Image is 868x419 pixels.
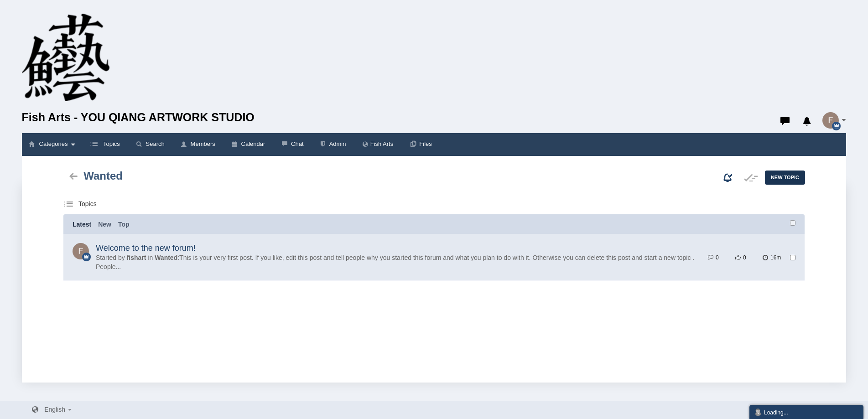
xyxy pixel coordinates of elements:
[44,406,65,413] span: English
[22,14,109,106] img: cropped-logo-1.png
[763,254,781,261] time: 16m
[22,133,82,155] a: Categories
[173,133,222,155] a: Members
[771,175,799,180] span: New Topic
[822,112,839,129] img: jRFZd32RkAAAAASUVORK5CYII=
[716,254,719,261] span: 0
[146,140,165,147] span: Search
[224,133,272,155] a: Calendar
[419,140,431,147] span: Files
[96,243,196,253] a: Welcome to the new forum!
[241,140,265,147] span: Calendar
[274,133,310,155] a: Chat
[765,171,805,185] a: New Topic
[127,254,146,261] a: fishart
[291,140,303,147] span: Chat
[370,140,394,147] span: Fish Arts
[118,220,130,229] a: Top
[329,140,346,147] span: Admin
[155,254,177,261] a: Wanted
[83,170,123,182] span: Wanted
[402,133,439,155] a: Files
[354,133,400,155] a: Fish Arts
[73,243,89,259] img: jRFZd32RkAAAAASUVORK5CYII=
[754,407,859,417] div: Loading...
[98,220,111,229] a: New
[103,140,120,147] span: Topics
[743,254,746,261] span: 0
[129,133,172,155] a: Search
[81,133,126,156] a: Topics
[191,140,215,147] span: Members
[22,52,765,129] a: Fish Arts - YOU QIANG ARTWORK STUDIO
[63,198,97,210] a: Topics
[312,133,353,155] a: Admin
[73,220,91,229] a: Latest
[22,106,765,129] span: Fish Arts - YOU QIANG ARTWORK STUDIO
